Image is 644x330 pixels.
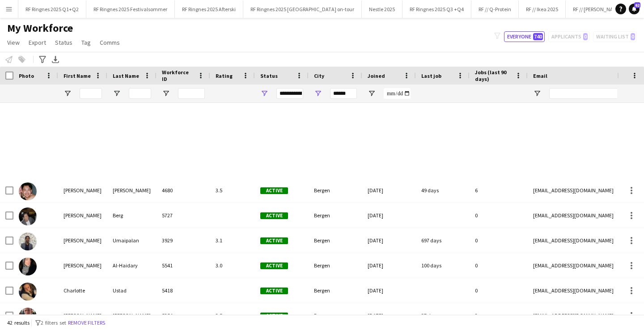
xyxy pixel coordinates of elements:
div: 0 [470,253,528,278]
button: Everyone740 [504,31,545,42]
input: First Name Filter Input [80,88,102,99]
span: View [7,38,20,47]
button: RF Ringnes 2025 [GEOGRAPHIC_DATA] on-tour [243,0,362,18]
div: [PERSON_NAME] [58,228,107,253]
div: 697 days [416,228,470,253]
div: [DATE] [362,278,416,303]
div: Al-Haidary [107,253,157,278]
span: Comms [100,38,120,47]
button: RF Ringnes 2025 Afterski [175,0,243,18]
div: Bergen [309,178,362,203]
span: Rating [216,72,233,79]
button: RF // Q-Protein [471,0,519,18]
button: RF // [PERSON_NAME] 2025 [566,0,641,18]
span: Jobs (last 90 days) [475,69,512,82]
span: Active [260,288,288,294]
app-action-btn: Advanced filters [37,54,48,65]
span: Email [533,72,547,79]
div: 5418 [157,278,210,303]
div: 49 days [416,178,470,203]
button: RF Ringnes 2025 Festivalsommer [86,0,175,18]
div: [PERSON_NAME] [107,303,157,328]
div: 3.5 [210,303,255,328]
input: Joined Filter Input [384,88,411,99]
div: 3929 [157,228,210,253]
div: [PERSON_NAME] [107,178,157,203]
div: [DATE] [362,203,416,228]
a: View [4,37,23,48]
span: Joined [368,72,385,79]
div: 6 [470,178,528,203]
span: Active [260,262,288,269]
div: [PERSON_NAME] [58,303,107,328]
span: My Workforce [7,21,73,35]
button: Open Filter Menu [260,89,268,97]
div: Ustad [107,278,157,303]
span: 62 [634,2,640,8]
div: 0 [470,278,528,303]
div: 5727 [157,203,210,228]
div: 2 [470,303,528,328]
img: Andreas Parsa Berg [19,207,37,225]
div: 37 days [416,303,470,328]
span: First Name [64,72,91,79]
div: Umaipalan [107,228,157,253]
div: 3.1 [210,228,255,253]
img: Dag Eirik Nilsson [19,308,37,326]
button: Open Filter Menu [314,89,322,97]
span: Status [260,72,278,79]
img: Charlotte Ustad [19,283,37,300]
span: Active [260,212,288,219]
span: 2 filters set [41,319,66,326]
input: Last Name Filter Input [129,88,151,99]
span: Active [260,187,288,194]
input: Workforce ID Filter Input [178,88,205,99]
div: Bergen [309,203,362,228]
button: Open Filter Menu [113,89,121,97]
a: 62 [629,4,640,14]
span: Status [55,38,72,47]
img: Athiyan Umaipalan [19,233,37,250]
div: 0 [470,203,528,228]
div: Berg [107,203,157,228]
a: Status [51,37,76,48]
button: Remove filters [66,318,107,328]
button: RF // Ikea 2025 [519,0,566,18]
div: 100 days [416,253,470,278]
button: RF Ringnes 2025 Q1+Q2 [18,0,86,18]
a: Comms [96,37,123,48]
div: [DATE] [362,253,416,278]
div: 4680 [157,178,210,203]
a: Tag [78,37,94,48]
a: Export [25,37,50,48]
span: Workforce ID [162,69,194,82]
div: 5354 [157,303,210,328]
div: [DATE] [362,178,416,203]
div: Bergen [309,228,362,253]
div: [DATE] [362,228,416,253]
div: Bergen [309,278,362,303]
div: [PERSON_NAME] [58,253,107,278]
img: Andreas Nguyen [19,182,37,200]
div: [DATE] [362,303,416,328]
span: Photo [19,72,34,79]
button: Open Filter Menu [162,89,170,97]
span: Active [260,313,288,319]
img: Aya Al-Haidary [19,258,37,275]
span: Export [29,38,46,47]
div: Bergen [309,303,362,328]
div: Bergen [309,253,362,278]
div: 3.5 [210,178,255,203]
app-action-btn: Export XLSX [50,54,61,65]
span: Active [260,237,288,244]
button: Open Filter Menu [533,89,541,97]
div: [PERSON_NAME] [58,178,107,203]
span: City [314,72,324,79]
button: Nestle 2025 [362,0,402,18]
div: 3.0 [210,253,255,278]
div: 0 [470,228,528,253]
button: Open Filter Menu [368,89,376,97]
span: 740 [533,33,543,40]
button: RF Ringnes 2025 Q3 +Q4 [402,0,471,18]
div: 5541 [157,253,210,278]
